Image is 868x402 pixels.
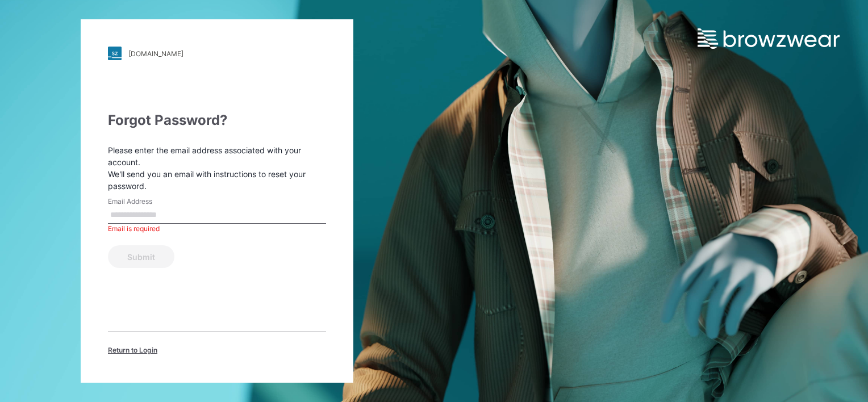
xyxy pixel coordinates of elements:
img: browzwear-logo.e42bd6dac1945053ebaf764b6aa21510.svg [698,28,840,49]
a: [DOMAIN_NAME] [108,47,326,60]
div: Forgot Password? [108,110,326,131]
img: stylezone-logo.562084cfcfab977791bfbf7441f1a819.svg [108,47,122,60]
div: Email is required [108,224,326,234]
p: Please enter the email address associated with your account. We'll send you an email with instruc... [108,144,326,192]
span: Return to Login [108,345,157,355]
div: [DOMAIN_NAME] [128,49,183,58]
label: Email Address [108,196,187,207]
